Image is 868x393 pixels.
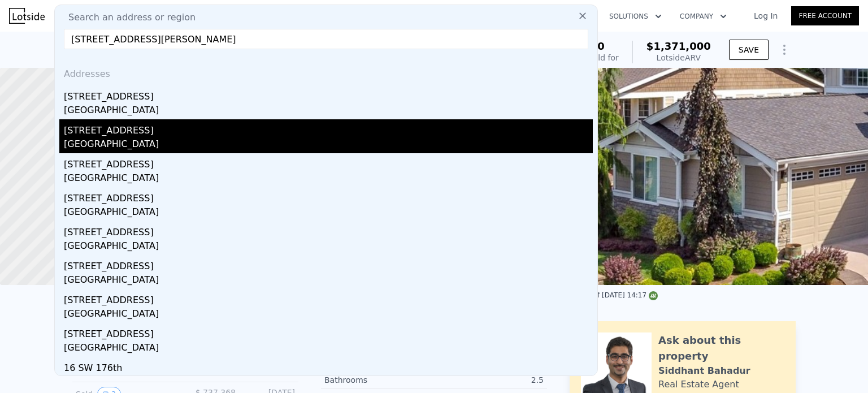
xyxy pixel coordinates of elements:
[773,38,796,61] button: Show Options
[64,103,593,119] div: [GEOGRAPHIC_DATA]
[600,6,671,27] button: Solutions
[64,221,593,239] div: [STREET_ADDRESS]
[649,291,658,300] img: NWMLS Logo
[64,273,593,289] div: [GEOGRAPHIC_DATA]
[64,137,593,153] div: [GEOGRAPHIC_DATA]
[324,374,434,386] div: Bathrooms
[646,52,711,63] div: Lotside ARV
[64,307,593,323] div: [GEOGRAPHIC_DATA]
[740,10,791,21] a: Log In
[658,332,784,364] div: Ask about this property
[64,29,588,49] input: Enter an address, city, region, neighborhood or zip code
[646,40,711,52] span: $1,371,000
[64,341,593,357] div: [GEOGRAPHIC_DATA]
[64,171,593,187] div: [GEOGRAPHIC_DATA]
[791,6,859,25] a: Free Account
[59,58,593,85] div: Addresses
[64,375,593,391] div: [GEOGRAPHIC_DATA]
[64,119,593,137] div: [STREET_ADDRESS]
[64,289,593,307] div: [STREET_ADDRESS]
[526,52,619,63] div: Off Market, last sold for
[64,357,593,375] div: 16 SW 176th
[434,374,544,386] div: 2.5
[658,378,739,391] div: Real Estate Agent
[658,364,750,378] div: Siddhant Bahadur
[59,11,196,24] span: Search an address or region
[64,255,593,273] div: [STREET_ADDRESS]
[64,323,593,341] div: [STREET_ADDRESS]
[64,239,593,255] div: [GEOGRAPHIC_DATA]
[64,85,593,103] div: [STREET_ADDRESS]
[729,40,769,60] button: SAVE
[64,205,593,221] div: [GEOGRAPHIC_DATA]
[671,6,736,27] button: Company
[64,153,593,171] div: [STREET_ADDRESS]
[64,187,593,205] div: [STREET_ADDRESS]
[9,8,45,24] img: Lotside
